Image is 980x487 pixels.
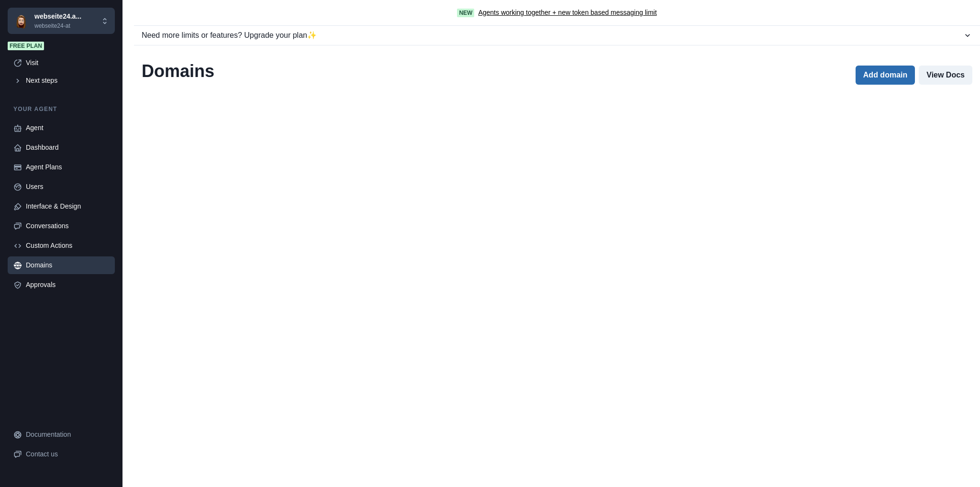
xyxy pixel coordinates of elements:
[26,449,109,459] div: Contact us
[26,201,109,211] div: Interface & Design
[134,26,980,45] button: Need more limits or features? Upgrade your plan✨
[34,22,81,30] p: webseite24-at
[26,260,109,270] div: Domains
[26,58,109,68] div: Visit
[13,13,29,29] img: Chakra UI
[26,143,109,153] div: Dashboard
[34,11,81,22] p: webseite24.a...
[26,162,109,172] div: Agent Plans
[457,9,474,17] span: New
[26,280,109,290] div: Approvals
[26,430,109,440] div: Documentation
[8,8,115,34] button: Chakra UIwebseite24.a...webseite24-at
[26,241,109,251] div: Custom Actions
[856,66,915,85] button: Add domain
[8,426,115,443] a: Documentation
[26,76,109,86] div: Next steps
[8,105,115,113] p: Your agent
[478,8,657,18] a: Agents working together + new token based messaging limit
[142,61,214,81] h2: Domains
[919,66,972,85] button: View Docs
[8,42,44,50] span: Free plan
[26,221,109,231] div: Conversations
[26,123,109,133] div: Agent
[142,30,963,41] div: Need more limits or features? Upgrade your plan ✨
[26,182,109,192] div: Users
